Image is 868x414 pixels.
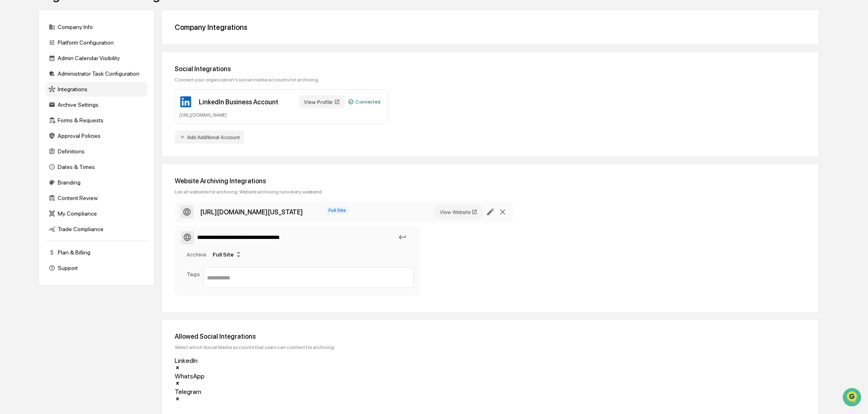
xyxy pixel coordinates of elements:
div: Remove Telegram [175,396,379,403]
div: Connected [348,99,380,105]
div: Platform Configuration [45,35,148,50]
span: Archive [187,251,206,258]
div: Full Site [209,248,245,261]
button: Start new chat [139,65,149,75]
div: Support [45,261,148,275]
div: 🖐️ [8,146,15,153]
button: Add Additional Account [175,130,245,144]
div: Forms & Requests [45,113,148,128]
div: Definitions [45,144,148,159]
div: Plan & Billing [45,245,148,260]
span: Tags [187,271,200,277]
div: Social Integrations [175,65,806,73]
a: 🔎Data Lookup [5,157,55,172]
div: List all websites for archiving. Website archiving runs every weekend [175,189,806,195]
img: Cameron Burns [8,103,21,117]
p: How can we help? [8,17,149,30]
div: Telegram [175,388,379,396]
img: 1746055101610-c473b297-6a78-478c-a979-82029cc54cd1 [16,112,23,118]
div: [URL][DOMAIN_NAME] [179,112,384,118]
div: Approval Policies [45,128,148,143]
div: Integrations [45,82,148,97]
img: 1746055101610-c473b297-6a78-478c-a979-82029cc54cd1 [8,63,23,77]
div: My Compliance [45,206,148,221]
div: Archive Settings [45,97,148,112]
div: Past conversations [8,91,55,97]
div: Select which Social Media accounts that users can connect for archiving [175,344,806,350]
div: Start new chat [28,63,134,71]
a: Powered byPylon [58,180,99,187]
div: Connect your organization's social media accounts for archiving [175,77,806,83]
button: View Profile [299,95,345,108]
div: Content Review [45,191,148,205]
div: We're available if you need us! [28,71,103,77]
div: LinkedIn Business Account [199,98,278,106]
span: [DATE] [72,111,89,118]
div: 🔎 [8,162,15,168]
div: Trade Compliance [45,222,148,236]
span: • [68,111,71,118]
div: Admin Calendar Visibility [45,51,148,65]
img: LinkedIn Business Account Icon [179,95,192,108]
div: Website Archiving Integrations [175,177,806,185]
iframe: Open customer support [842,387,864,409]
div: Allowed Social Integrations [175,333,806,340]
div: Administrator Task Configuration [45,66,148,81]
span: Attestations [67,145,101,153]
span: [PERSON_NAME] [25,111,66,118]
div: Company Info [45,20,148,34]
div: LinkedIn [175,357,379,364]
a: 🖐️Preclearance [5,142,56,157]
div: 🗄️ [59,146,66,153]
button: See all [127,89,149,99]
div: Dates & Times [45,160,148,174]
div: Company Integrations [175,23,806,32]
span: Full Site [326,207,349,214]
button: View Website [434,205,483,218]
div: https://synergy-colorado.com/ [200,208,303,216]
div: Remove LinkedIn [175,364,379,372]
span: Data Lookup [16,161,52,169]
a: 🗄️Attestations [56,142,105,157]
span: Preclearance [16,145,53,153]
div: Remove WhatsApp [175,380,379,388]
div: Branding [45,175,148,190]
div: WhatsApp [175,372,379,380]
span: Pylon [81,181,99,187]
